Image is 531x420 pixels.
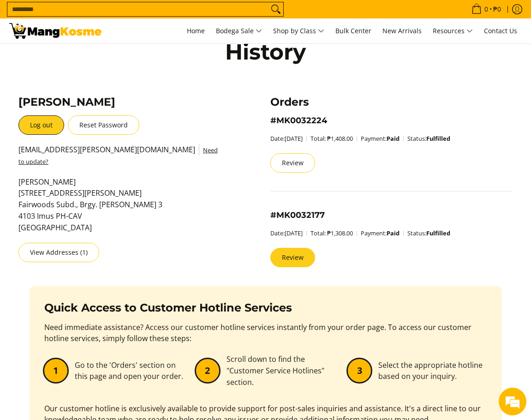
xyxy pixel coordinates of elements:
[211,18,267,43] a: Bodega Sale
[335,26,371,35] span: Bulk Center
[44,322,487,354] p: Need immediate assistance? Access our customer hotline services instantly from your order page. T...
[68,115,139,135] button: Reset Password
[270,115,327,125] a: #MK0032224
[18,243,99,262] a: View Addresses (1)
[9,23,101,39] img: Account | Mang Kosme
[492,6,502,12] span: ₱0
[182,18,209,43] a: Home
[227,354,324,387] span: Scroll down to find the "Customer Service Hotlines" section.
[44,359,67,382] div: 1
[216,25,262,37] span: Bodega Sale
[270,210,325,220] a: #MK0032177
[268,18,329,43] a: Shop by Class
[428,18,477,43] a: Resources
[285,229,303,237] time: [DATE]
[479,18,522,43] a: Contact Us
[387,229,400,237] strong: Paid
[18,115,64,135] a: Log out
[18,146,218,166] a: Need to update?
[348,359,371,382] div: 3
[270,134,450,143] small: Date: Total: ₱1,408.00 Payment: Status:
[378,18,426,43] a: New Arrivals
[433,25,473,37] span: Resources
[273,25,324,37] span: Shop by Class
[18,144,219,176] p: [EMAIL_ADDRESS][PERSON_NAME][DOMAIN_NAME]
[270,248,315,267] a: Review
[270,229,450,237] small: Date: Total: ₱1,308.00 Payment: Status:
[426,134,450,143] strong: Fulfilled
[268,2,283,16] button: Search
[382,26,422,35] span: New Arrivals
[18,176,219,243] p: [PERSON_NAME] [STREET_ADDRESS][PERSON_NAME] Fairwoods Subd., Brgy. [PERSON_NAME] 3 4103 Imus PH-C...
[187,26,205,35] span: Home
[484,26,517,35] span: Contact Us
[426,229,450,237] strong: Fulfilled
[196,359,219,382] div: 2
[469,4,504,14] span: •
[331,18,376,43] a: Bulk Center
[483,6,489,12] span: 0
[285,134,303,143] time: [DATE]
[18,95,219,108] h3: [PERSON_NAME]
[378,360,483,382] span: Select the appropriate hotline based on your inquiry.
[75,360,183,382] span: Go to the 'Orders' section on this page and open your order.
[270,95,513,108] h3: Orders
[270,153,315,173] a: Review
[387,134,400,143] strong: Paid
[111,18,522,43] nav: Main Menu
[44,301,487,315] h2: Quick Access to Customer Hotline Services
